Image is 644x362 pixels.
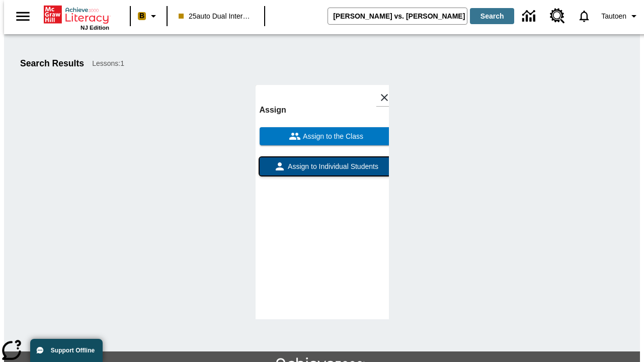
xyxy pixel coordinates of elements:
span: Support Offline [51,347,95,354]
button: Close [376,89,393,106]
h6: Assign [260,103,393,117]
span: B [139,10,144,22]
a: Resource Center, Will open in new tab [544,3,571,30]
a: Data Center [516,3,544,30]
span: NJ Edition [80,25,109,31]
button: Support Offline [30,339,103,362]
div: lesson details [256,85,389,319]
button: Assign to Individual Students [260,157,393,175]
div: Home [44,4,109,31]
button: Open side menu [8,2,38,31]
span: 25auto Dual International [179,11,253,22]
button: Profile/Settings [597,7,644,25]
span: Assign to Individual Students [286,161,378,172]
a: Home [44,5,109,25]
span: Lessons : 1 [92,58,124,69]
a: Notifications [571,3,597,29]
button: Search [470,8,514,24]
h1: Search Results [20,58,84,69]
span: Tautoen [601,11,626,22]
button: Assign to the Class [260,127,393,145]
input: search field [328,8,467,24]
span: Assign to the Class [301,131,363,142]
button: Boost Class color is peach. Change class color [134,7,164,25]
